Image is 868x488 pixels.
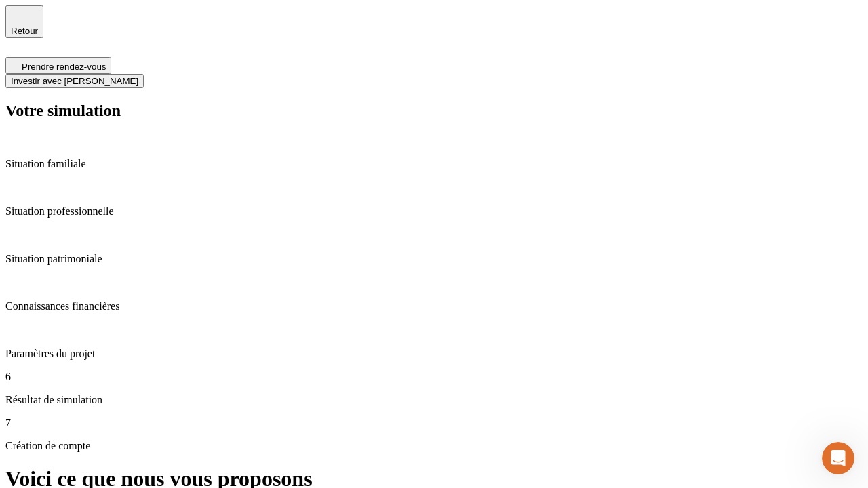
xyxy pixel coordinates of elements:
p: 6 [5,371,863,383]
button: Retour [5,5,43,38]
p: Résultat de simulation [5,394,863,406]
p: Connaissances financières [5,300,863,312]
p: 7 [5,417,863,429]
p: Création de compte [5,440,863,452]
p: Situation familiale [5,158,863,170]
span: Prendre rendez-vous [22,62,106,72]
p: Situation patrimoniale [5,253,863,265]
h2: Votre simulation [5,102,863,120]
span: Retour [11,26,38,36]
p: Situation professionnelle [5,205,863,218]
button: Investir avec [PERSON_NAME] [5,74,144,88]
button: Prendre rendez-vous [5,57,111,74]
p: Paramètres du projet [5,348,863,360]
span: Investir avec [PERSON_NAME] [11,76,138,86]
iframe: Intercom live chat [822,442,854,474]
